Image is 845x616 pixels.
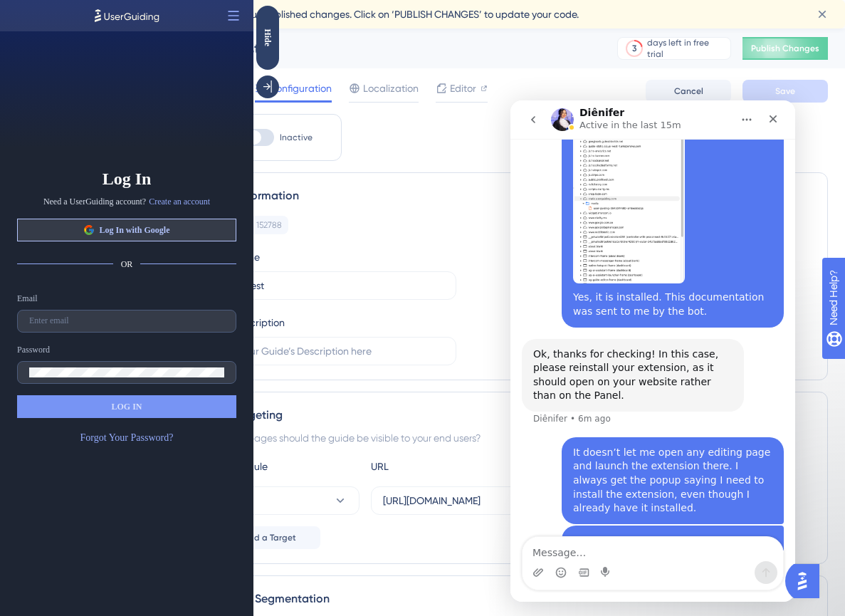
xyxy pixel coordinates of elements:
a: Create an account [149,196,210,207]
span: Log In [103,167,152,190]
span: Add a Target [243,532,296,543]
div: Ok, thanks for checking! In this case, please reinstall your extension, as it should open on your... [11,239,233,311]
div: Daniela says… [11,425,273,471]
div: URL [371,458,528,475]
span: Inactive [280,132,313,143]
div: Audience Segmentation [203,590,813,607]
iframe: UserGuiding AI Assistant Launcher [785,560,828,602]
div: 152788 [256,219,282,231]
span: LOG IN [111,401,142,412]
div: Guide Information [203,187,813,204]
button: Add a Target [203,526,320,549]
div: On which pages should the guide be visible to your end users? [203,429,813,447]
div: It doesn’t let me open any editing page and launch the extension there. I always get the popup sa... [63,345,262,415]
button: Cancel [646,80,731,103]
button: Save [742,80,828,103]
span: Need Help? [33,4,89,21]
span: You have unpublished changes. Click on ‘PUBLISH CHANGES’ to update your code. [208,6,579,23]
div: Email [17,293,38,304]
input: yourwebsite.com/path [383,493,612,508]
div: Diênifer says… [11,239,273,337]
div: Password [17,344,50,355]
input: Type your Guide’s Name here [215,278,444,293]
a: Forgot Your Password? [80,429,174,447]
div: 3 [632,43,636,54]
span: Cancel [674,85,703,97]
button: LOG IN [17,395,236,418]
div: However, give me a moment and I’ll try deleting it and installing it again. [51,425,273,470]
div: Page Targeting [203,407,813,424]
div: Ok, thanks for checking! In this case, please reinstall your extension, as it should open on your... [23,247,222,303]
button: equals [203,486,359,515]
button: Upload attachment [22,466,33,478]
input: Type your Guide’s Description here [215,343,444,359]
div: Danie_Test [188,38,582,58]
div: Yes, it is installed. This documentation was sent to me by the bot. [63,190,262,218]
div: However, give me a moment and I’ll try deleting it and installing it again. [63,434,262,461]
div: days left in free trial [647,37,726,60]
div: Choose A Rule [203,458,359,475]
button: Publish Changes [742,37,828,60]
input: Enter email [29,316,224,326]
span: Save [775,85,795,97]
span: OR [121,259,133,270]
span: Need a UserGuiding account? [43,196,146,207]
span: Log In with Google [99,224,169,236]
button: Start recording [90,466,102,478]
button: Emoji picker [45,466,56,478]
button: Send a message… [244,461,267,484]
button: Gif picker [68,466,79,478]
span: Configuration [269,80,332,97]
div: It doesn’t let me open any editing page and launch the extension there. I always get the popup sa... [51,337,273,424]
iframe: Intercom live chat [510,100,795,602]
span: Editor [450,80,476,97]
span: Localization [363,80,419,97]
span: Publish Changes [751,43,819,54]
textarea: Message… [12,437,273,461]
div: Diênifer • 6m ago [23,314,100,323]
button: Log In with Google [17,219,236,241]
div: Daniela says… [11,337,273,425]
